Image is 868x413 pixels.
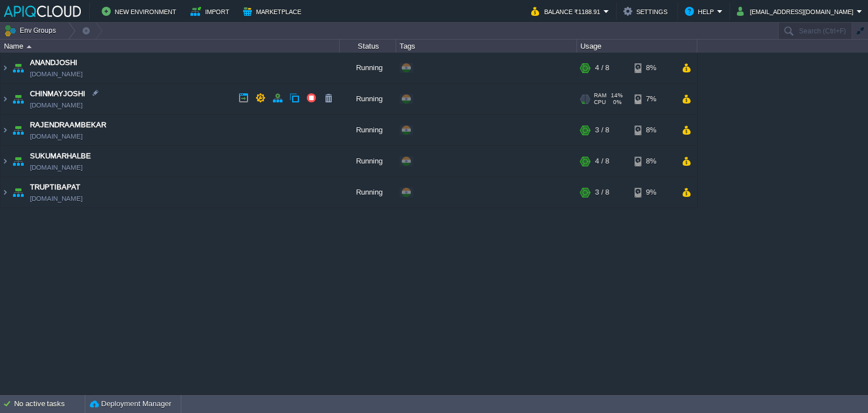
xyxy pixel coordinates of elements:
div: 3 / 8 [595,115,609,145]
div: 7% [635,84,671,114]
span: 0% [610,99,622,106]
button: Settings [623,5,671,18]
button: New Environment [102,5,180,18]
a: [DOMAIN_NAME] [30,100,83,111]
div: 3 / 8 [595,177,609,208]
a: RAJENDRAAMBEKAR [30,119,106,131]
div: 8% [635,115,671,145]
img: AMDAwAAAACH5BAEAAAAALAAAAAABAAEAAAICRAEAOw== [1,84,10,114]
img: AMDAwAAAACH5BAEAAAAALAAAAAABAAEAAAICRAEAOw== [1,115,10,145]
a: CHINMAYJOSHI [30,88,85,100]
div: Usage [578,40,697,53]
div: 8% [635,53,671,83]
button: [EMAIL_ADDRESS][DOMAIN_NAME] [737,5,857,18]
a: TRUPTIBAPAT [30,182,80,193]
button: Env Groups [4,23,60,38]
img: AMDAwAAAACH5BAEAAAAALAAAAAABAAEAAAICRAEAOw== [10,146,26,177]
div: Running [340,115,396,145]
div: Running [340,177,396,208]
div: 8% [635,146,671,177]
button: Help [685,5,717,18]
img: AMDAwAAAACH5BAEAAAAALAAAAAABAAEAAAICRAEAOw== [10,53,26,83]
div: No active tasks [14,395,85,413]
img: AMDAwAAAACH5BAEAAAAALAAAAAABAAEAAAICRAEAOw== [1,53,10,83]
button: Balance ₹1188.91 [531,5,604,18]
img: AMDAwAAAACH5BAEAAAAALAAAAAABAAEAAAICRAEAOw== [1,146,10,177]
div: 4 / 8 [595,53,609,83]
img: AMDAwAAAACH5BAEAAAAALAAAAAABAAEAAAICRAEAOw== [10,177,26,208]
div: Tags [397,40,576,53]
div: Running [340,84,396,114]
button: Marketplace [243,5,305,18]
a: [DOMAIN_NAME] [30,193,83,204]
a: ANANDJOSHI [30,57,77,68]
a: [DOMAIN_NAME] [30,68,83,80]
div: Running [340,146,396,177]
img: AMDAwAAAACH5BAEAAAAALAAAAAABAAEAAAICRAEAOw== [1,177,10,208]
div: Status [340,40,396,53]
span: 14% [611,92,623,99]
button: Deployment Manager [90,398,171,410]
div: Running [340,53,396,83]
img: AMDAwAAAACH5BAEAAAAALAAAAAABAAEAAAICRAEAOw== [10,84,26,114]
div: Name [1,40,339,53]
img: AMDAwAAAACH5BAEAAAAALAAAAAABAAEAAAICRAEAOw== [27,45,32,48]
img: APIQCloud [4,6,81,17]
span: CPU [594,99,606,106]
button: Import [190,5,233,18]
a: [DOMAIN_NAME] [30,131,83,142]
span: RAM [594,92,606,99]
img: AMDAwAAAACH5BAEAAAAALAAAAAABAAEAAAICRAEAOw== [10,115,26,145]
a: [DOMAIN_NAME] [30,162,83,173]
div: 9% [635,177,671,208]
a: SUKUMARHALBE [30,150,91,162]
div: 4 / 8 [595,146,609,177]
